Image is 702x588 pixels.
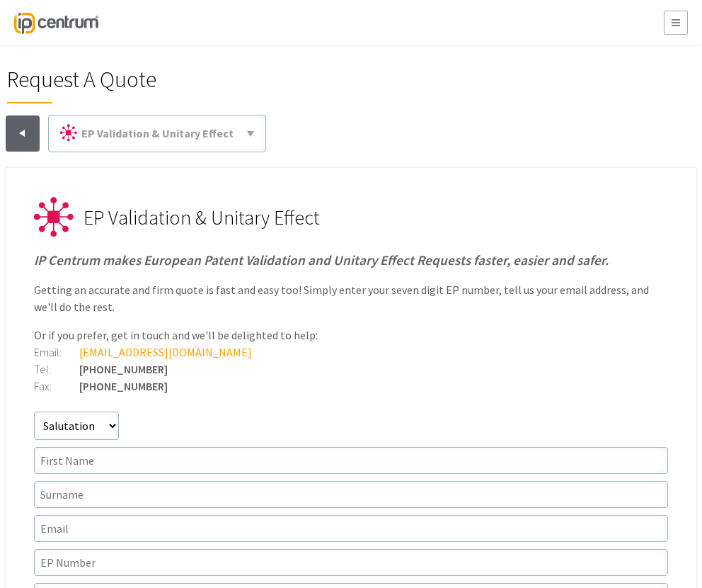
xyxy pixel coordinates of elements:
p: Or if you prefer, get in touch and we'll be delighted to help: [34,327,668,344]
span: EP Validation & Unitary Effect [84,207,320,229]
div: Fax: [34,380,79,392]
h1: IP Centrum makes European Patent Validation and Unitary Effect Requests faster, easier and safer. [34,250,668,271]
a: EP Validation & Unitary Effect [54,121,260,146]
div: Tel: [34,363,79,375]
input: Surname [34,481,668,508]
div: [PHONE_NUMBER] [34,380,668,392]
div: [PHONE_NUMBER] [34,363,668,375]
h1: Request A Quote [7,68,652,103]
div: Email: [34,346,79,358]
input: EP Number [34,549,668,576]
span: EP Validation & Unitary Effect [81,126,234,140]
a: [EMAIL_ADDRESS][DOMAIN_NAME] [79,345,252,359]
input: Email [34,515,668,542]
input: First Name [34,447,668,474]
p: Getting an accurate and firm quote is fast and easy too! Simply enter your seven digit EP number,... [34,281,668,315]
